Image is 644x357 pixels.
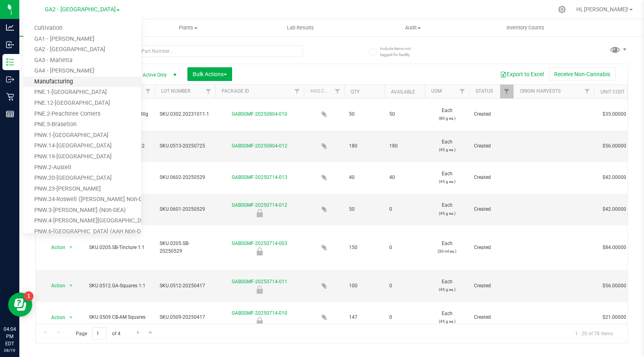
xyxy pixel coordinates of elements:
[214,286,305,294] div: Newly Received
[474,110,509,118] span: Created
[389,282,420,290] span: 0
[160,142,210,150] span: SKU.0513-20250725
[160,282,210,290] span: SKU.0512-20250417
[232,310,287,316] a: GABSGMF-20250714-010
[430,210,464,217] p: (45 g ea.)
[349,205,380,213] span: 50
[66,242,76,253] span: select
[4,347,16,353] p: 08/19
[8,293,32,317] iframe: Resource center
[430,318,464,325] p: (45 g ea.)
[202,85,215,98] a: Filter
[389,244,420,251] span: 0
[23,130,141,141] a: PNW.1-[GEOGRAPHIC_DATA]
[474,313,509,321] span: Created
[66,312,76,323] span: select
[349,244,380,251] span: 150
[594,162,634,194] td: $42.00000
[132,24,244,31] span: Plants
[430,286,464,293] p: (45 g ea.)
[23,162,141,173] a: PNW.2-Austell
[92,327,107,340] input: 1
[24,291,33,301] iframe: Resource center unread badge
[160,110,210,118] span: SKU.0302.20231011-1
[474,205,509,213] span: Created
[430,240,464,255] span: Each
[44,312,66,323] span: Action
[193,71,227,77] span: Bulk Actions
[349,313,380,321] span: 147
[474,244,509,251] span: Created
[160,240,210,255] span: SKU.0205.SB-20250529
[23,109,141,120] a: PNE.2-Peachtree Corners
[430,178,464,185] p: (45 g ea.)
[35,45,303,57] input: Search Package ID, Item Name, SKU, Lot or Part Number...
[600,89,625,95] a: Unit Cost
[495,67,549,81] button: Export to Excel
[496,24,555,31] span: Inventory Counts
[44,280,66,291] span: Action
[474,142,509,150] span: Created
[357,24,469,31] span: Audit
[232,241,287,246] a: GABSGMF-20250714-003
[44,242,66,253] span: Action
[389,174,420,181] span: 40
[23,66,141,77] a: GA4 - [PERSON_NAME]
[349,282,380,290] span: 100
[244,19,357,36] a: Lab Results
[232,174,287,180] a: GABSGMF-20250714-013
[581,85,594,98] a: Filter
[23,141,141,152] a: PNW.14-[GEOGRAPHIC_DATA]
[430,146,464,154] p: (45 g ea.)
[331,85,344,98] a: Filter
[69,327,127,340] span: Page of 4
[19,19,132,36] a: Inventory
[389,313,420,321] span: 0
[349,142,380,150] span: 180
[4,326,16,347] p: 04:04 PM EDT
[557,6,567,13] div: Manage settings
[23,44,141,55] a: GA2 - [GEOGRAPHIC_DATA]
[291,85,304,98] a: Filter
[500,85,513,98] a: Filter
[89,313,150,321] span: SKU.0509.CB-AM Squares
[476,88,493,94] a: Status
[145,327,157,338] a: Go to the last page
[214,247,305,255] div: Newly Received
[23,152,141,162] a: PNW.19-[GEOGRAPHIC_DATA]
[187,67,232,81] button: Bulk Actions
[456,85,469,98] a: Filter
[23,205,141,216] a: PNW.3-[PERSON_NAME] (Non-DEA)
[132,327,144,338] a: Go to the next page
[430,170,464,185] span: Each
[23,216,141,226] a: PNW.4-[PERSON_NAME][GEOGRAPHIC_DATA] (AAH Non-DEA)
[161,88,190,94] a: Lot Number
[66,280,76,291] span: select
[6,75,14,83] inline-svg: Outbound
[23,173,141,184] a: PNW.20-[GEOGRAPHIC_DATA]
[304,85,344,99] th: Has COA
[222,88,249,94] a: Package ID
[389,142,420,150] span: 180
[23,226,141,237] a: PNW.6-[GEOGRAPHIC_DATA] (AAH Non-DEA)
[469,19,582,36] a: Inventory Counts
[19,24,132,31] span: Inventory
[23,23,141,34] a: Cultivation
[23,98,141,109] a: PNE.12-[GEOGRAPHIC_DATA]
[6,93,14,101] inline-svg: Retail
[89,282,150,290] span: SKU.0512.GA-Squares 1:1
[594,270,634,302] td: $56.00000
[594,99,634,131] td: $35.00000
[576,6,629,12] span: Hi, [PERSON_NAME]!
[23,34,141,45] a: GA1 - [PERSON_NAME]
[160,205,210,213] span: SKU.0601-20250529
[430,310,464,325] span: Each
[6,23,14,31] inline-svg: Analytics
[430,138,464,154] span: Each
[23,194,141,205] a: PNW.24-Roswell ([PERSON_NAME] Non-DEA)
[160,174,210,181] span: SKU.0602-20250529
[6,110,14,118] inline-svg: Reports
[389,110,420,118] span: 50
[6,58,14,66] inline-svg: Inventory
